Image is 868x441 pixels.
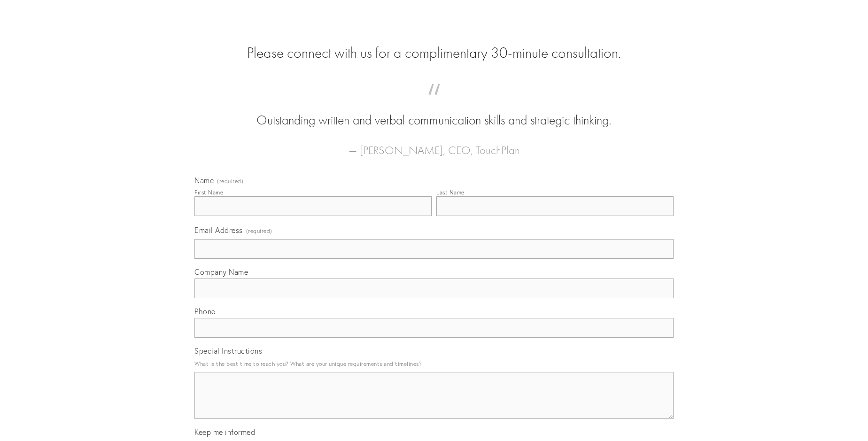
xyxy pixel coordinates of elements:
div: Last Name [436,189,465,196]
span: (required) [217,178,243,184]
span: “ [209,93,659,111]
span: Email Address [194,225,243,235]
figcaption: — [PERSON_NAME], CEO, TouchPlan [209,130,659,160]
span: Phone [194,307,216,316]
div: First Name [194,189,223,196]
blockquote: Outstanding written and verbal communication skills and strategic thinking. [209,93,659,130]
span: (required) [246,224,272,237]
span: Company Name [194,267,248,277]
span: Name [194,176,214,185]
span: Keep me informed [194,427,255,437]
span: Special Instructions [194,346,262,356]
h2: Please connect with us for a complimentary 30-minute consultation. [194,44,674,62]
p: What is the best time to reach you? What are your unique requirements and timelines? [194,357,674,370]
